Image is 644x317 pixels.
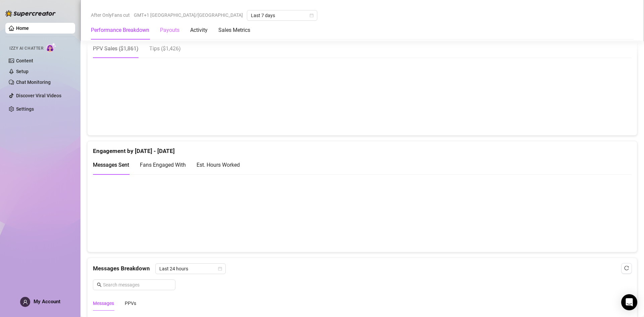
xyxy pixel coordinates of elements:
[23,300,28,305] span: user
[16,58,33,63] a: Content
[190,26,208,34] div: Activity
[9,45,43,52] span: Izzy AI Chatter
[34,299,60,305] span: My Account
[218,26,250,34] div: Sales Metrics
[91,10,130,20] span: After OnlyFans cut
[159,264,222,274] span: Last 24 hours
[125,300,136,307] div: PPVs
[251,10,313,20] span: Last 7 days
[5,10,56,17] img: logo-BBDzfeDw.svg
[621,294,637,310] div: Open Intercom Messenger
[16,80,51,85] a: Chat Monitoring
[93,263,632,274] div: Messages Breakdown
[310,13,314,17] span: calendar
[93,141,632,156] div: Engagement by [DATE] - [DATE]
[46,43,56,52] img: AI Chatter
[103,281,171,288] input: Search messages
[140,162,186,168] span: Fans Engaged With
[93,300,114,307] div: Messages
[93,45,139,52] span: PPV Sales ( $1,861 )
[218,267,222,271] span: calendar
[16,106,34,112] a: Settings
[624,266,629,270] span: reload
[97,282,102,287] span: search
[16,25,29,31] a: Home
[91,26,149,34] div: Performance Breakdown
[16,93,61,98] a: Discover Viral Videos
[16,69,29,74] a: Setup
[197,161,240,169] div: Est. Hours Worked
[93,162,129,168] span: Messages Sent
[149,45,181,52] span: Tips ( $1,426 )
[134,10,243,20] span: GMT+1 [GEOGRAPHIC_DATA]/[GEOGRAPHIC_DATA]
[160,26,179,34] div: Payouts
